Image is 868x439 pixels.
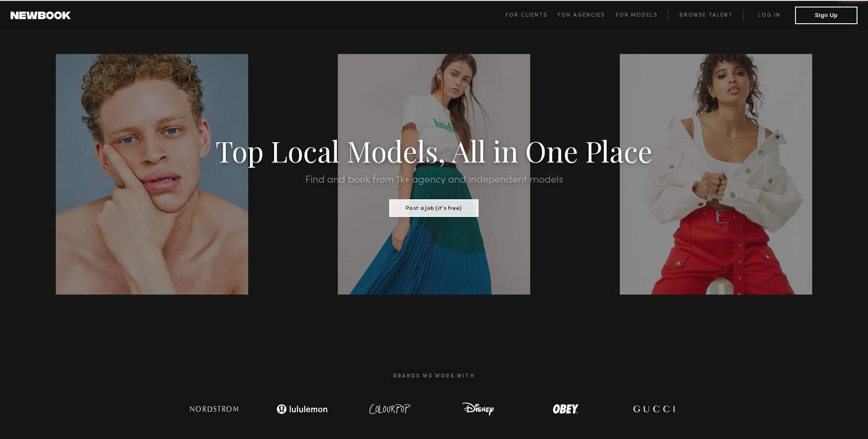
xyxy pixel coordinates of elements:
[170,363,698,390] h2: Brands We Work With
[558,13,605,18] span: For Agencies
[271,400,333,418] img: logo-lulu.svg
[390,199,479,217] button: Post a Job (it’s free)
[449,400,506,418] img: logo-disney.svg
[506,10,558,21] a: For Clients
[625,400,682,418] img: logo-gucci.svg
[558,10,615,21] a: For Agencies
[616,13,658,18] span: For Models
[506,13,547,18] span: For Clients
[668,10,743,21] a: Browse Talent
[795,7,857,24] button: Sign Up
[65,175,803,185] h2: Find and book from 1k+ agency and independent models
[537,400,594,418] img: logo-obey.svg
[390,202,479,212] a: Post a Job (it’s free)
[616,10,669,21] a: For Models
[65,137,803,164] h1: Top Local Models, All in One Place
[743,10,795,21] a: Log in
[184,400,245,418] img: logo-nordstrom.svg
[362,400,419,418] img: logo-colour-pop.svg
